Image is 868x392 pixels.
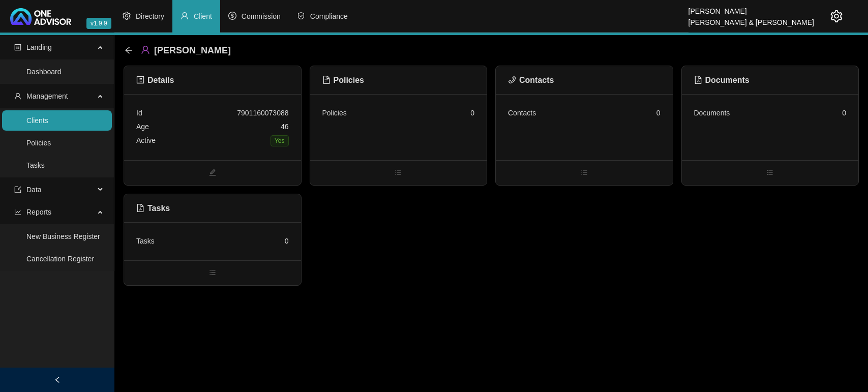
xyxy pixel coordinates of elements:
span: file-pdf [694,76,702,84]
div: [PERSON_NAME] [689,3,814,14]
img: 2df55531c6924b55f21c4cf5d4484680-logo-light.svg [10,8,71,25]
a: New Business Register [26,232,100,240]
div: 0 [842,107,846,118]
div: Documents [694,107,730,118]
div: 0 [285,235,289,247]
span: [PERSON_NAME] [154,45,231,55]
span: Tasks [136,204,170,213]
span: profile [14,44,21,51]
span: dollar [228,12,236,20]
span: Management [26,92,68,100]
div: Policies [322,107,347,118]
span: Contacts [508,76,554,84]
span: user [14,93,21,100]
div: [PERSON_NAME] & [PERSON_NAME] [689,14,814,25]
span: Directory [136,12,164,20]
div: Active [136,135,156,146]
span: phone [508,76,516,84]
span: v1.9.9 [86,18,111,29]
span: setting [123,12,131,20]
span: arrow-left [125,46,133,54]
span: Details [136,76,174,84]
span: Client [194,12,212,20]
span: file-text [322,76,331,84]
span: user [141,45,150,54]
span: Landing [26,43,52,51]
a: Clients [26,116,48,125]
div: 7901160073088 [237,107,288,118]
a: Policies [26,139,51,147]
span: profile [136,76,144,84]
span: edit [124,168,301,179]
div: Id [136,107,142,118]
span: Yes [271,135,289,146]
span: line-chart [14,208,21,216]
div: Contacts [508,107,536,118]
span: user [181,12,189,20]
a: Dashboard [26,68,62,76]
span: Policies [322,76,364,84]
span: bars [496,168,673,179]
div: back [125,46,133,55]
span: setting [830,10,843,22]
span: bars [682,168,859,179]
span: Reports [26,208,51,216]
span: file-pdf [136,204,144,212]
span: bars [310,168,487,179]
span: left [54,376,61,383]
div: Age [136,121,149,132]
span: Commission [242,12,281,20]
div: Tasks [136,235,155,247]
span: 46 [281,123,289,131]
span: Compliance [310,12,348,20]
div: 0 [470,107,474,118]
span: import [14,186,21,193]
a: Cancellation Register [26,255,94,263]
span: bars [124,268,301,279]
span: Documents [694,76,750,84]
span: Data [26,186,42,194]
span: safety [297,12,305,20]
a: Tasks [26,161,45,169]
div: 0 [656,107,661,118]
